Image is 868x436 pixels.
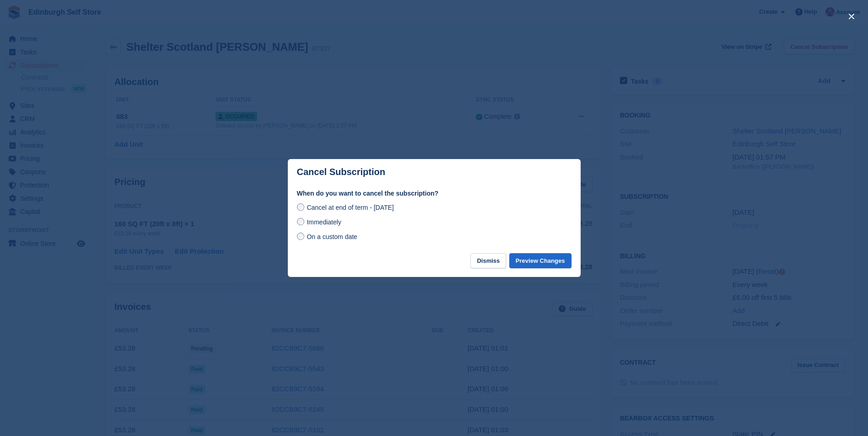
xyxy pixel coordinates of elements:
button: close [844,9,859,24]
span: Immediately [307,218,341,226]
button: Dismiss [470,253,506,268]
span: On a custom date [307,233,357,240]
input: Immediately [297,218,304,225]
span: Cancel at end of term - [DATE] [307,204,394,211]
button: Preview Changes [509,253,571,268]
p: Cancel Subscription [297,167,385,177]
label: When do you want to cancel the subscription? [297,189,571,198]
input: Cancel at end of term - [DATE] [297,203,304,211]
input: On a custom date [297,233,304,240]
